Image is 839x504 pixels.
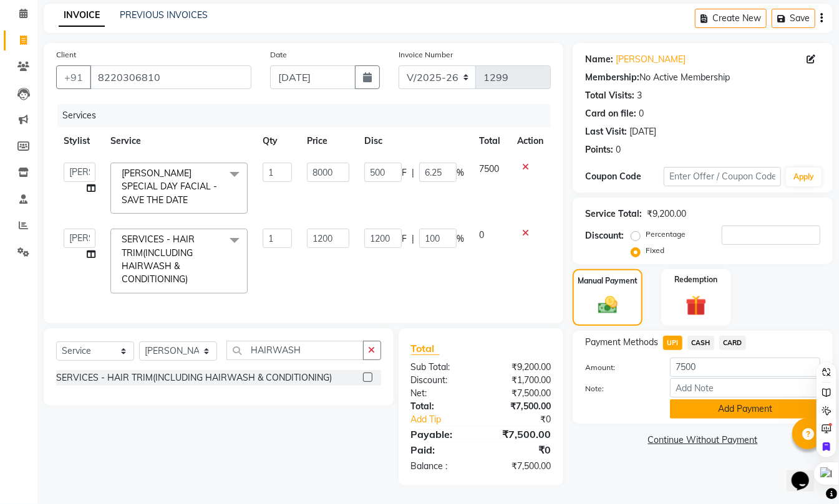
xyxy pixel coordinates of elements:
[674,274,717,285] label: Redemption
[255,127,299,155] th: Qty
[479,229,484,240] span: 0
[412,166,414,179] span: |
[188,273,193,285] a: x
[56,65,91,89] button: +91
[616,143,621,156] div: 0
[402,232,407,245] span: F
[575,434,830,447] a: Continue Without Payment
[402,460,481,473] div: Balance :
[576,383,661,394] label: Note:
[585,229,624,242] div: Discount:
[578,275,638,287] label: Manual Payment
[616,53,686,66] a: [PERSON_NAME]
[647,207,686,221] div: ₹9,200.00
[457,166,464,179] span: %
[664,167,781,186] input: Enter Offer / Coupon Code
[481,400,560,413] div: ₹7,500.00
[412,232,414,245] span: |
[585,207,642,221] div: Service Total:
[663,336,682,350] span: UPI
[402,374,481,387] div: Discount:
[299,127,357,155] th: Price
[122,168,217,206] span: [PERSON_NAME] SPECIAL DAY FACIAL - SAVE THE DATE
[576,362,661,373] label: Amount:
[402,387,481,400] div: Net:
[585,170,664,183] div: Coupon Code
[481,374,560,387] div: ₹1,700.00
[472,127,510,155] th: Total
[585,125,627,138] div: Last Visit:
[695,9,767,28] button: Create New
[786,168,822,186] button: Apply
[402,427,481,442] div: Payable:
[585,53,613,66] div: Name:
[481,460,560,473] div: ₹7,500.00
[402,442,481,457] div: Paid:
[226,341,364,360] input: Search or Scan
[57,104,560,127] div: Services
[411,342,440,355] span: Total
[585,71,820,84] div: No Active Membership
[479,163,499,174] span: 7500
[481,427,560,442] div: ₹7,500.00
[481,442,560,457] div: ₹0
[510,127,551,155] th: Action
[188,194,193,206] a: x
[402,361,481,374] div: Sub Total:
[56,49,76,60] label: Client
[585,71,639,84] div: Membership:
[103,127,255,155] th: Service
[637,89,642,102] div: 3
[772,9,815,28] button: Save
[402,413,495,426] a: Add Tip
[402,166,407,179] span: F
[670,399,820,419] button: Add Payment
[679,293,713,318] img: _gift.svg
[457,232,464,245] span: %
[402,400,481,413] div: Total:
[585,89,634,102] div: Total Visits:
[585,143,613,156] div: Points:
[629,125,656,138] div: [DATE]
[670,358,820,377] input: Amount
[59,4,105,27] a: INVOICE
[399,49,453,60] label: Invoice Number
[646,229,686,240] label: Percentage
[719,336,746,350] span: CARD
[270,49,287,60] label: Date
[56,371,332,384] div: SERVICES - HAIR TRIM(INCLUDING HAIRWASH & CONDITIONING)
[646,245,664,256] label: Fixed
[494,413,560,426] div: ₹0
[585,107,636,120] div: Card on file:
[122,234,195,285] span: SERVICES - HAIR TRIM(INCLUDING HAIRWASH & CONDITIONING)
[687,336,714,350] span: CASH
[639,107,644,120] div: 0
[481,387,560,400] div: ₹7,500.00
[90,65,251,89] input: Search by Name/Mobile/Email/Code
[787,454,827,492] iframe: chat widget
[56,127,103,155] th: Stylist
[592,294,624,316] img: _cash.svg
[481,361,560,374] div: ₹9,200.00
[357,127,472,155] th: Disc
[670,378,820,397] input: Add Note
[585,336,658,349] span: Payment Methods
[120,9,208,21] a: PREVIOUS INVOICES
